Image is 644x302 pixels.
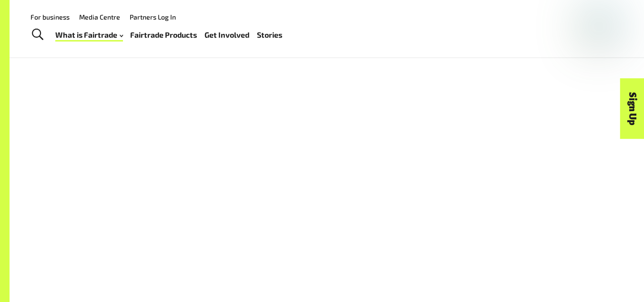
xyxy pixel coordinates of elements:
[55,28,123,42] a: What is Fairtrade
[26,23,49,47] a: Toggle Search
[581,9,617,49] img: Fairtrade Australia New Zealand logo
[130,13,176,21] a: Partners Log In
[257,28,282,42] a: Stories
[79,13,120,21] a: Media Centre
[31,13,70,21] a: For business
[130,28,197,42] a: Fairtrade Products
[204,28,249,42] a: Get Involved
